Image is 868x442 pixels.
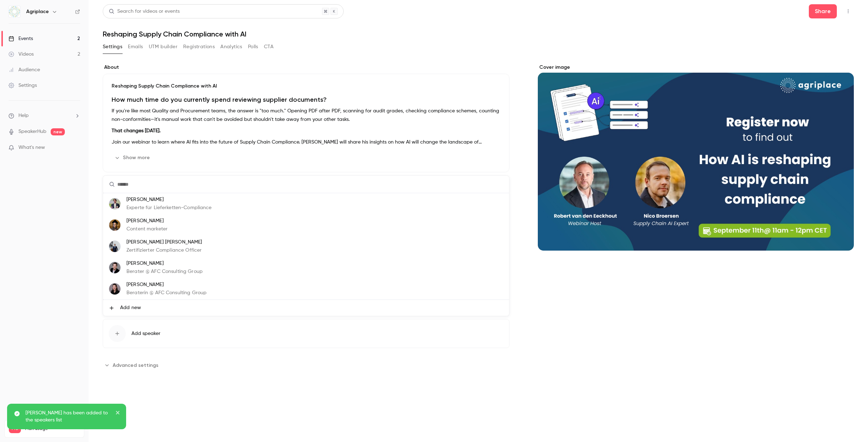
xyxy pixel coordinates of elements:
[126,289,207,297] p: Beraterin @ AFC Consulting Group
[126,260,203,267] p: [PERSON_NAME]
[126,239,202,246] p: [PERSON_NAME] [PERSON_NAME]
[115,409,120,418] button: close
[126,196,212,203] p: [PERSON_NAME]
[109,198,120,209] img: Adrian Längle
[109,283,120,295] img: Svenja Schwarzlose
[126,268,203,275] p: Berater @ AFC Consulting Group
[126,247,202,254] p: Zertifizierter Compliance Officer
[109,241,120,252] img: Joshua Pawel
[26,409,111,424] p: [PERSON_NAME] has been added to the speakers list
[109,262,120,273] img: Philipp Schaber
[120,304,141,312] span: Add new
[126,281,207,289] p: [PERSON_NAME]
[126,225,168,233] p: Content marketer
[126,217,168,225] p: [PERSON_NAME]
[126,204,212,212] p: Experte für Lieferketten-Compliance
[109,219,120,231] img: Caoilinn Okelly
